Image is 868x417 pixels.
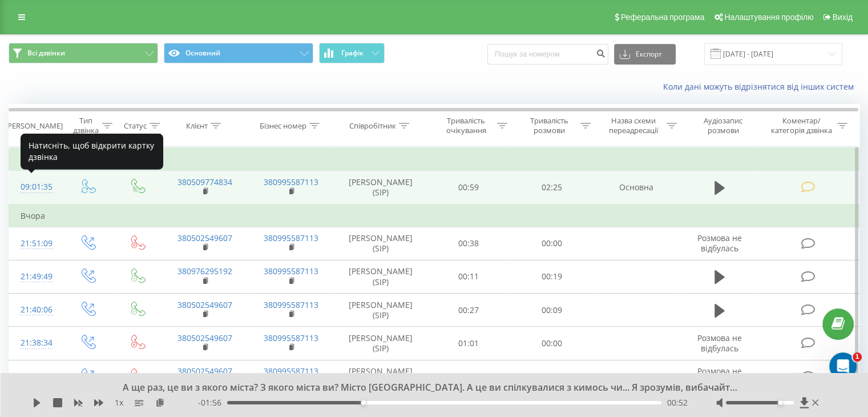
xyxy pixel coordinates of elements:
[264,299,318,310] a: 380995587113
[264,332,318,343] a: 380995587113
[334,294,427,327] td: [PERSON_NAME] (SIP)
[510,360,593,393] td: 00:00
[349,121,396,131] div: Співробітник
[663,81,859,92] a: Коли дані можуть відрізнятися вiд інших систем
[177,366,232,376] a: 380502549607
[520,116,578,135] div: Тривалість розмови
[260,121,306,131] div: Бізнес номер
[604,116,664,135] div: Назва схеми переадресації
[334,327,427,360] td: [PERSON_NAME] (SIP)
[264,266,318,276] a: 380995587113
[334,360,427,393] td: [PERSON_NAME] (SIP)
[697,366,742,387] span: Розмова не відбулась
[334,260,427,293] td: [PERSON_NAME] (SIP)
[5,121,63,131] div: [PERSON_NAME]
[724,13,813,22] span: Налаштування профілю
[427,227,510,260] td: 00:38
[264,366,318,376] a: 380995587113
[115,397,123,408] span: 1 x
[264,177,318,187] a: 380995587113
[697,332,742,354] span: Розмова не відбулась
[186,121,208,131] div: Клієнт
[334,171,427,205] td: [PERSON_NAME] (SIP)
[614,44,676,65] button: Експорт
[510,260,593,293] td: 00:19
[853,352,862,362] span: 1
[27,49,65,58] span: Всі дзвінки
[9,148,859,171] td: Сьогодні
[21,299,51,321] div: 21:40:06
[124,121,147,131] div: Статус
[9,205,859,227] td: Вчора
[21,266,51,288] div: 21:49:49
[264,232,318,243] a: 380995587113
[177,299,232,310] a: 380502549607
[427,360,510,393] td: 00:28
[341,49,364,57] span: Графік
[829,352,857,380] iframe: Intercom live chat
[510,327,593,360] td: 00:00
[833,13,853,22] span: Вихід
[593,171,679,205] td: Основна
[438,116,495,135] div: Тривалість очікування
[427,327,510,360] td: 01:01
[697,232,742,254] span: Розмова не відбулась
[510,171,593,205] td: 02:25
[111,382,742,394] div: А ще раз, це ви з якого міста? З якого міста ви? Місто [GEOGRAPHIC_DATA]. А це ви спілкувалися з ...
[510,227,593,260] td: 00:00
[72,116,99,135] div: Тип дзвінка
[427,171,510,205] td: 00:59
[177,266,232,276] a: 380976295192
[198,397,227,408] span: - 01:56
[319,43,385,63] button: Графік
[334,227,427,260] td: [PERSON_NAME] (SIP)
[21,133,163,169] div: Натисніть, щоб відкрити картку дзвінка
[768,116,834,135] div: Коментар/категорія дзвінка
[361,400,365,405] div: Accessibility label
[427,260,510,293] td: 00:11
[510,294,593,327] td: 00:09
[621,13,705,22] span: Реферальна програма
[778,400,782,405] div: Accessibility label
[177,177,232,187] a: 380509774834
[177,232,232,243] a: 380502549607
[21,232,51,255] div: 21:51:09
[427,294,510,327] td: 00:27
[177,332,232,343] a: 380502549607
[21,366,51,388] div: 21:37:50
[487,44,608,65] input: Пошук за номером
[690,116,757,135] div: Аудіозапис розмови
[21,176,51,198] div: 09:01:35
[21,332,51,354] div: 21:38:34
[667,397,688,408] span: 00:52
[164,43,313,63] button: Основний
[9,43,158,63] button: Всі дзвінки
